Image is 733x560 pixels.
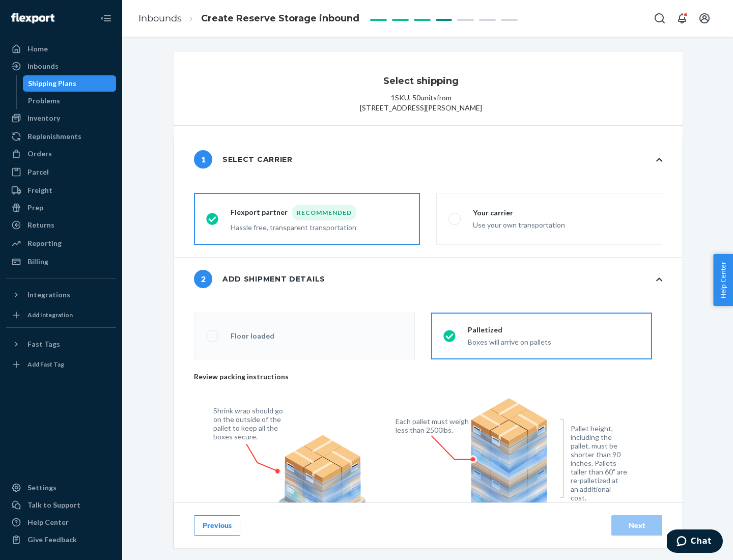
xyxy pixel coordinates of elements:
div: Select carrier [194,150,293,169]
ol: breadcrumbs [130,4,368,34]
div: Replenishments [27,131,81,142]
a: Shipping Plans [23,75,117,92]
a: Add Fast Tag [6,356,116,373]
div: Home [27,44,48,54]
div: Talk to Support [27,500,80,510]
a: Problems [23,93,117,109]
div: Add Integration [27,311,73,319]
div: Parcel [27,167,49,177]
button: Open Search Box [650,8,670,29]
figcaption: Shrink wrap should go on the outside of the pallet to keep all the boxes secure. [213,406,289,441]
div: Add Fast Tag [27,360,64,369]
a: Orders [6,146,116,162]
button: Next [611,515,662,536]
button: Select shipping1SKU, 50unitsfrom[STREET_ADDRESS][PERSON_NAME] [174,52,683,125]
button: Close Navigation [96,8,116,29]
div: Add shipment details [194,270,325,288]
button: Fast Tags [6,336,116,352]
div: Palletized [468,325,551,335]
a: Prep [6,200,116,216]
a: Replenishments [6,128,116,145]
p: 1 SKU , 50 units from [391,93,452,103]
span: 1 [194,150,212,169]
span: 2 [194,270,212,288]
div: Prep [27,203,43,213]
a: Help Center [6,514,116,530]
div: Reporting [27,238,62,248]
div: Flexport partner [231,205,356,220]
a: Inventory [6,110,116,126]
iframe: Opens a widget where you can chat to one of our agents [667,529,723,555]
div: Fast Tags [27,339,60,349]
button: Open notifications [672,8,692,29]
div: Freight [27,185,52,195]
h3: Select shipping [383,74,459,88]
figcaption: Each pallet must weigh less than 2500lbs. [396,417,471,434]
a: Home [6,41,116,57]
div: Recommended [292,205,356,220]
button: Help Center [713,254,733,306]
figcaption: Pallet height, including the pallet, must be shorter than 90 inches. Pallets taller than 60" are ... [571,424,627,502]
div: Boxes will arrive on pallets [468,335,551,347]
a: Returns [6,217,116,233]
a: Inbounds [138,13,182,24]
div: Help Center [27,517,69,527]
a: Settings [6,480,116,496]
div: Settings [27,483,57,493]
div: Inventory [27,113,60,123]
button: Integrations [6,287,116,303]
div: Billing [27,257,48,267]
button: Previous [194,515,240,536]
a: Billing [6,254,116,270]
button: Give Feedback [6,531,116,548]
div: Returns [27,220,54,230]
div: Hassle free, transparent transportation [231,220,356,233]
div: Your carrier [473,208,565,218]
div: Give Feedback [27,535,77,545]
span: Create Reserve Storage inbound [201,13,359,24]
span: [STREET_ADDRESS][PERSON_NAME] [360,103,482,113]
img: Flexport logo [11,13,54,23]
div: Orders [27,149,52,159]
div: Use your own transportation [473,218,565,230]
a: Parcel [6,164,116,180]
button: Open account menu [694,8,715,29]
a: Add Integration [6,307,116,323]
div: Next [620,520,654,530]
div: Inbounds [27,61,59,71]
div: Shipping Plans [28,78,76,89]
a: Inbounds [6,58,116,74]
div: Integrations [27,290,70,300]
div: Problems [28,96,60,106]
p: Review packing instructions [194,372,652,382]
div: Floor loaded [231,331,274,341]
a: Freight [6,182,116,199]
button: Talk to Support [6,497,116,513]
a: Reporting [6,235,116,251]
